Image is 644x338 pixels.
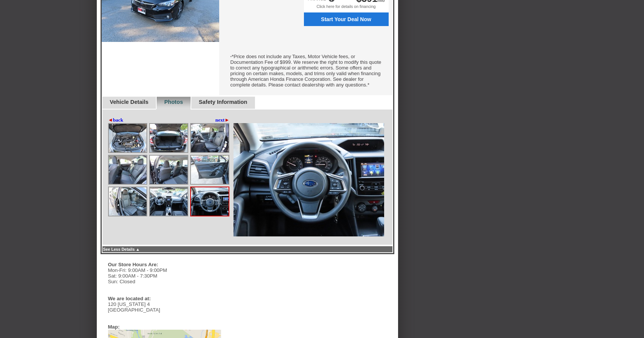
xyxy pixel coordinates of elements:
span: ► [224,117,229,123]
img: Image.aspx [109,124,147,152]
a: Photos [164,99,183,105]
a: Vehicle Details [110,99,149,105]
a: next► [215,117,230,123]
a: Safety Information [199,99,247,105]
a: ◄back [108,117,124,123]
img: Image.aspx [109,187,147,216]
img: Image.aspx [150,187,188,216]
div: Our Store Hours Are: [108,262,217,267]
div: We are located at: [108,296,217,301]
img: Image.aspx [109,156,147,184]
div: Click here for details on financing [304,4,389,12]
div: 120 [US_STATE] 4 [GEOGRAPHIC_DATA] [108,301,221,313]
div: Mon-Fri: 9:00AM - 9:00PM Sat: 9:00AM - 7:30PM Sun: Closed [108,267,221,284]
a: See Less Details ▲ [103,247,140,252]
img: Image.aspx [191,124,229,152]
img: Image.aspx [233,123,384,236]
span: ◄ [108,117,113,123]
img: Image.aspx [150,124,188,152]
img: Image.aspx [191,187,229,216]
img: Image.aspx [150,156,188,184]
font: *Price does not include any Taxes, Motor Vehicle fees, or Documentation Fee of $999. We reserve t... [230,54,382,88]
div: Map: [108,324,120,330]
img: Image.aspx [191,156,229,184]
span: Start Your Deal Now [308,16,385,22]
